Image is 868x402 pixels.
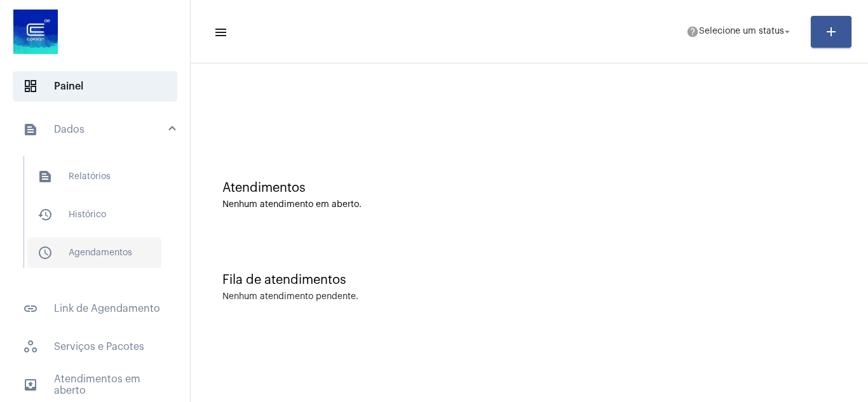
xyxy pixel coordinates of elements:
[27,238,161,268] span: Agendamentos
[8,109,190,150] mat-expansion-panel-header: sidenav iconDados
[27,161,161,192] span: Relatórios
[824,24,839,39] mat-icon: add
[23,122,38,137] mat-icon: sidenav icon
[27,199,161,230] span: Histórico
[10,6,61,57] img: d4669ae0-8c07-2337-4f67-34b0df7f5ae4.jpeg
[23,377,38,392] mat-icon: sidenav icon
[686,25,699,38] mat-icon: help
[679,19,801,44] button: Selecione um status
[13,293,177,324] span: Link de Agendamento
[23,301,38,316] mat-icon: sidenav icon
[214,25,226,40] mat-icon: sidenav icon
[23,122,170,137] mat-panel-title: Dados
[8,150,190,286] div: sidenav iconDados
[37,169,53,184] mat-icon: sidenav icon
[23,79,38,94] span: sidenav icon
[222,273,836,287] div: Fila de atendimentos
[13,71,177,102] span: Painel
[782,26,793,37] mat-icon: arrow_drop_down
[13,370,177,400] span: Atendimentos em aberto
[37,207,53,222] mat-icon: sidenav icon
[222,200,836,210] div: Nenhum atendimento em aberto.
[13,332,177,362] span: Serviços e Pacotes
[23,339,38,354] span: sidenav icon
[37,245,53,260] mat-icon: sidenav icon
[222,292,358,302] div: Nenhum atendimento pendente.
[222,181,836,195] div: Atendimentos
[699,27,784,36] span: Selecione um status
